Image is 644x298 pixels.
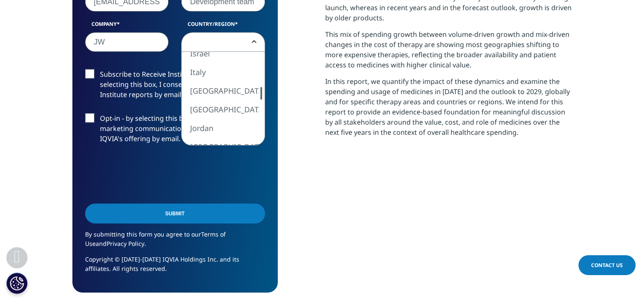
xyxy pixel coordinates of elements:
[182,100,259,119] li: [GEOGRAPHIC_DATA]
[107,240,144,248] a: Privacy Policy
[182,119,259,137] li: Jordan
[182,137,259,156] li: [GEOGRAPHIC_DATA]
[325,29,572,76] p: This mix of spending growth between volume-driven growth and mix-driven changes in the cost of th...
[578,255,636,275] a: Contact Us
[182,63,259,81] li: Italy
[85,230,265,255] p: By submitting this form you agree to our and .
[591,262,623,269] span: Contact Us
[85,157,214,190] iframe: reCAPTCHA
[85,255,265,280] p: Copyright © [DATE]-[DATE] IQVIA Holdings Inc. and its affiliates. All rights reserved.
[85,69,265,104] label: Subscribe to Receive Institute Reports - by selecting this box, I consent to receiving IQVIA Inst...
[85,20,169,32] label: Company
[85,113,265,148] label: Opt-in - by selecting this box, I consent to receiving marketing communications and information a...
[6,273,28,294] button: 쿠키 설정
[181,20,265,32] label: Country/Region
[182,81,259,100] li: [GEOGRAPHIC_DATA]
[325,76,572,144] p: In this report, we quantify the impact of these dynamics and examine the spending and usage of me...
[182,44,259,63] li: Israel
[85,203,265,223] input: Submit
